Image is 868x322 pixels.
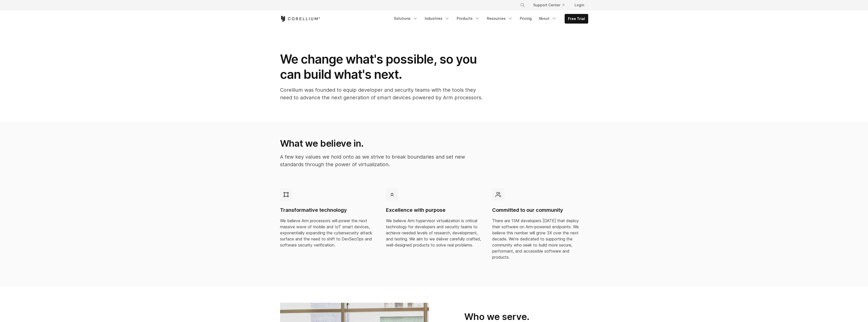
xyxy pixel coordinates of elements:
div: Navigation Menu [391,14,588,24]
h4: Excellence with purpose [386,207,482,214]
a: Industries [422,14,453,23]
a: Resources [484,14,516,23]
button: Search [518,1,527,10]
h2: What we believe in. [280,138,482,149]
a: Login [570,1,588,10]
p: We believe Arm processors will power the next massive wave of mobile and IoT smart devices, expon... [280,218,376,248]
p: A few key values we hold onto as we strive to break boundaries and set new standards through the ... [280,153,482,168]
a: Support Center [529,1,568,10]
a: Products [454,14,483,23]
p: We believe Arm hypervisor virtualization is critical technology for developers and security teams... [386,218,482,248]
a: Corellium Home [280,16,320,22]
h4: Committed to our community [492,207,588,214]
a: Free Trial [565,14,588,23]
a: About [536,14,560,23]
div: Navigation Menu [514,1,588,10]
p: There are 13M developers [DATE] that deploy their software on Arm-powered endpoints. We believe t... [492,218,588,260]
h4: Transformative technology [280,207,376,214]
a: Pricing [517,14,535,23]
p: Corellium was founded to equip developer and security teams with the tools they need to advance t... [280,86,483,101]
h1: We change what's possible, so you can build what's next. [280,52,483,82]
a: Solutions [391,14,421,23]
